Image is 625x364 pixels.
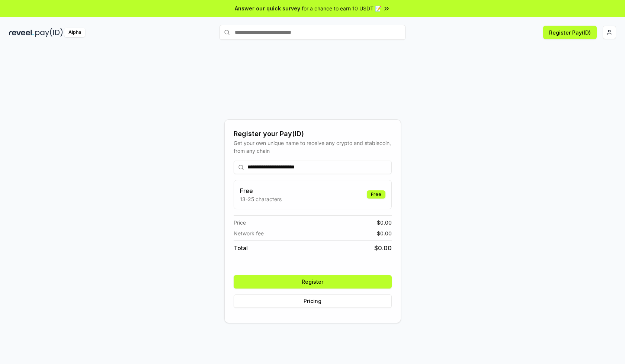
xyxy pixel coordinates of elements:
button: Register Pay(ID) [543,26,597,39]
button: Register [234,275,392,289]
img: reveel_dark [9,28,34,37]
span: $ 0.00 [377,229,392,237]
span: $ 0.00 [377,219,392,226]
p: 13-25 characters [240,195,282,203]
span: Network fee [234,229,264,237]
img: pay_id [35,28,63,37]
div: Free [367,190,385,199]
span: Answer our quick survey [235,4,300,12]
span: for a chance to earn 10 USDT 📝 [302,4,381,12]
span: $ 0.00 [374,244,392,252]
button: Pricing [234,294,392,308]
div: Get your own unique name to receive any crypto and stablecoin, from any chain [234,139,392,155]
div: Alpha [64,28,85,37]
span: Total [234,244,248,252]
h3: Free [240,186,282,195]
div: Register your Pay(ID) [234,129,392,139]
span: Price [234,219,246,226]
